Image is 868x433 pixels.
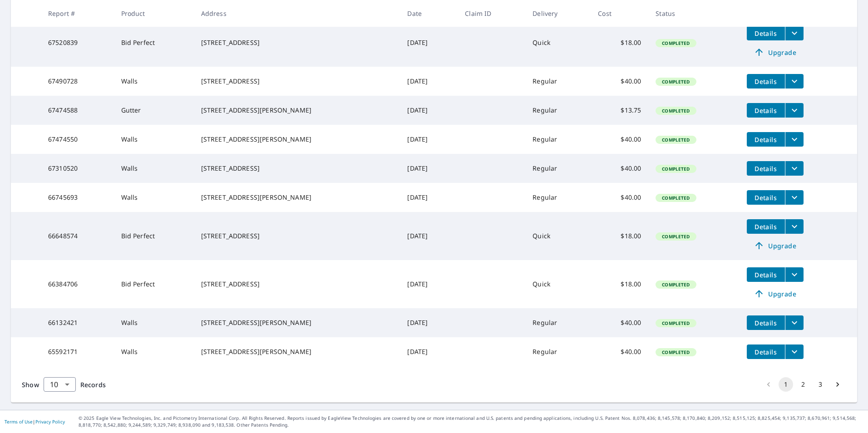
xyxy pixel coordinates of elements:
[114,96,194,125] td: Gutter
[201,318,393,327] div: [STREET_ADDRESS][PERSON_NAME]
[591,212,648,260] td: $18.00
[752,47,798,58] span: Upgrade
[747,238,804,253] a: Upgrade
[201,193,393,202] div: [STREET_ADDRESS][PERSON_NAME]
[656,79,695,85] span: Completed
[41,96,114,125] td: 67474588
[591,67,648,96] td: $40.00
[747,74,785,89] button: detailsBtn-67490728
[747,286,804,301] a: Upgrade
[114,19,194,67] td: Bid Perfect
[22,380,39,389] span: Show
[114,308,194,337] td: Walls
[656,166,695,172] span: Completed
[747,45,804,59] a: Upgrade
[752,222,779,231] span: Details
[525,308,591,337] td: Regular
[41,212,114,260] td: 66648574
[591,260,648,308] td: $18.00
[400,308,458,337] td: [DATE]
[44,372,76,397] div: 10
[747,315,785,330] button: detailsBtn-66132421
[591,125,648,154] td: $40.00
[656,320,695,326] span: Completed
[41,308,114,337] td: 66132421
[752,164,779,173] span: Details
[785,26,804,40] button: filesDropdownBtn-67520839
[114,183,194,212] td: Walls
[525,154,591,183] td: Regular
[525,125,591,154] td: Regular
[656,108,695,114] span: Completed
[201,164,393,173] div: [STREET_ADDRESS]
[752,106,779,115] span: Details
[752,319,779,327] span: Details
[785,103,804,118] button: filesDropdownBtn-67474588
[785,344,804,359] button: filesDropdownBtn-65592171
[785,190,804,205] button: filesDropdownBtn-66745693
[525,19,591,67] td: Quick
[785,315,804,330] button: filesDropdownBtn-66132421
[400,96,458,125] td: [DATE]
[813,377,828,392] button: Go to page 3
[591,19,648,67] td: $18.00
[752,271,779,279] span: Details
[41,19,114,67] td: 67520839
[114,260,194,308] td: Bid Perfect
[114,212,194,260] td: Bid Perfect
[400,19,458,67] td: [DATE]
[114,337,194,366] td: Walls
[747,26,785,40] button: detailsBtn-67520839
[41,67,114,96] td: 67490728
[752,29,779,38] span: Details
[525,96,591,125] td: Regular
[79,415,863,428] p: © 2025 Eagle View Technologies, Inc. and Pictometry International Corp. All Rights Reserved. Repo...
[785,74,804,89] button: filesDropdownBtn-67490728
[41,260,114,308] td: 66384706
[830,377,845,392] button: Go to next page
[747,161,785,176] button: detailsBtn-67310520
[400,212,458,260] td: [DATE]
[796,377,810,392] button: Go to page 2
[747,190,785,205] button: detailsBtn-66745693
[656,233,695,240] span: Completed
[752,193,779,202] span: Details
[747,132,785,147] button: detailsBtn-67474550
[747,219,785,234] button: detailsBtn-66648574
[114,154,194,183] td: Walls
[201,280,393,289] div: [STREET_ADDRESS]
[400,183,458,212] td: [DATE]
[591,96,648,125] td: $13.75
[785,132,804,147] button: filesDropdownBtn-67474550
[656,349,695,355] span: Completed
[201,38,393,47] div: [STREET_ADDRESS]
[201,135,393,144] div: [STREET_ADDRESS][PERSON_NAME]
[525,260,591,308] td: Quick
[752,135,779,144] span: Details
[785,219,804,234] button: filesDropdownBtn-66648574
[656,40,695,46] span: Completed
[656,195,695,201] span: Completed
[752,288,798,299] span: Upgrade
[752,348,779,356] span: Details
[747,267,785,282] button: detailsBtn-66384706
[41,337,114,366] td: 65592171
[591,183,648,212] td: $40.00
[656,281,695,288] span: Completed
[41,154,114,183] td: 67310520
[525,337,591,366] td: Regular
[80,380,106,389] span: Records
[785,267,804,282] button: filesDropdownBtn-66384706
[400,154,458,183] td: [DATE]
[5,418,33,425] a: Terms of Use
[747,344,785,359] button: detailsBtn-65592171
[44,377,76,392] div: Show 10 records
[752,77,779,86] span: Details
[591,154,648,183] td: $40.00
[752,240,798,251] span: Upgrade
[760,377,846,392] nav: pagination navigation
[5,419,65,424] p: |
[747,103,785,118] button: detailsBtn-67474588
[400,337,458,366] td: [DATE]
[525,183,591,212] td: Regular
